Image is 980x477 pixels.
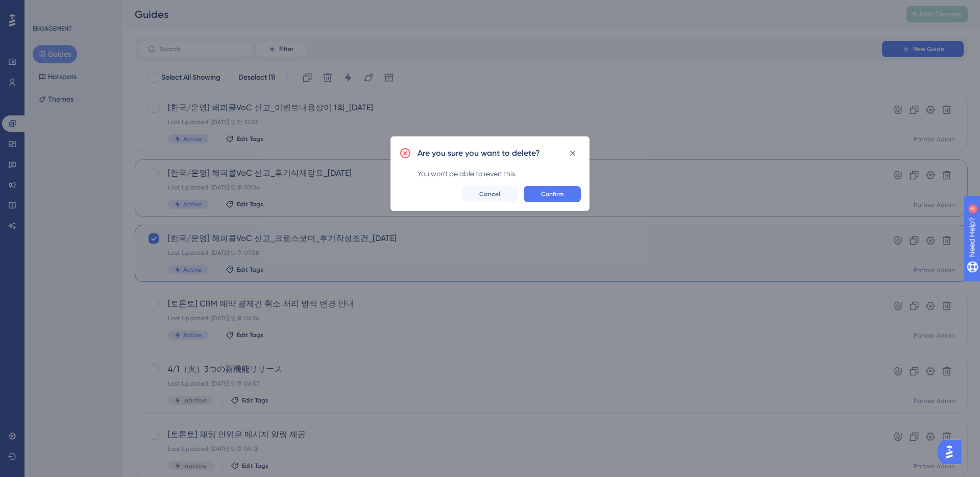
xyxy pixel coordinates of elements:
[418,168,581,180] div: You won't be able to revert this.
[541,190,563,198] span: Confirm
[418,147,540,159] h2: Are you sure you want to delete?
[937,437,968,467] iframe: UserGuiding AI Assistant Launcher
[24,3,64,15] span: Need Help?
[71,5,74,13] div: 4
[479,190,500,198] span: Cancel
